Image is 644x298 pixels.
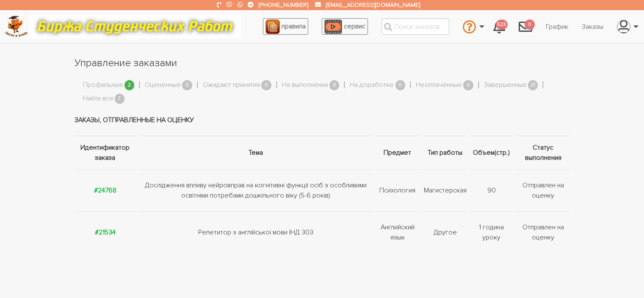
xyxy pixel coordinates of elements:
[124,80,135,91] span: 2
[322,18,368,35] a: сервис
[138,136,373,169] th: Тема
[395,80,406,91] span: 0
[496,19,508,30] span: 523
[282,22,306,31] span: правила
[381,18,449,35] input: Поиск заказов
[329,80,340,91] span: 0
[203,80,260,91] a: Ожидают принятия
[259,1,308,8] a: [PHONE_NUMBER]
[324,19,342,34] img: play_icon-49f7f135c9dc9a03216cfdbccbe1e3994649169d890fb554cedf0eac35a01ba8.png
[422,136,469,169] th: Тип работы
[469,211,514,253] td: 1 година уроку
[373,136,422,169] th: Предмет
[83,93,113,104] a: Найти все
[525,19,535,30] span: 0
[261,80,271,91] span: 0
[575,19,610,35] a: Заказы
[138,211,373,253] td: Репетитор з англійської мови ІНД 303
[138,169,373,211] td: Дослідження впливу нейровправ на когнітивні функції осіб з особливими освітніми потребами дошкіль...
[514,211,570,253] td: Отправлен на оценку
[282,80,328,91] a: На выполнении
[373,169,422,211] td: Психология
[29,15,241,38] img: motto-12e01f5a76059d5f6a28199ef077b1f78e012cfde436ab5cf1d4517935686d32.gif
[94,186,116,195] a: #24768
[514,136,570,169] th: Статус выполнения
[422,169,469,211] td: Магистерская
[182,80,192,91] span: 0
[484,80,527,91] a: Завершенные
[263,18,308,35] a: правила
[486,15,512,38] a: 523
[5,16,28,37] img: logo-c4363faeb99b52c628a42810ed6dfb4293a56d4e4775eb116515dfe7f33672af.png
[75,56,570,70] h1: Управление заказами
[463,80,473,91] span: 0
[350,80,394,91] a: На доработке
[469,136,514,169] th: Объем(стр.)
[528,80,538,91] span: 21
[95,228,116,237] a: #21534
[326,1,420,8] a: [EMAIL_ADDRESS][DOMAIN_NAME]
[75,136,138,169] th: Идентификатор заказа
[344,22,365,31] span: сервис
[265,19,280,34] img: agreement_icon-feca34a61ba7f3d1581b08bc946b2ec1ccb426f67415f344566775c155b7f62c.png
[416,80,462,91] a: Неоплаченные
[469,169,514,211] td: 90
[115,94,125,104] span: 7
[514,169,570,211] td: Отправлен на оценку
[512,15,539,38] a: 0
[145,80,181,91] a: Оцененные
[83,80,123,91] a: Профильные
[75,104,570,136] td: Заказы, отправленные на оценку
[422,211,469,253] td: Другое
[539,19,575,35] a: График
[373,211,422,253] td: Английский язык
